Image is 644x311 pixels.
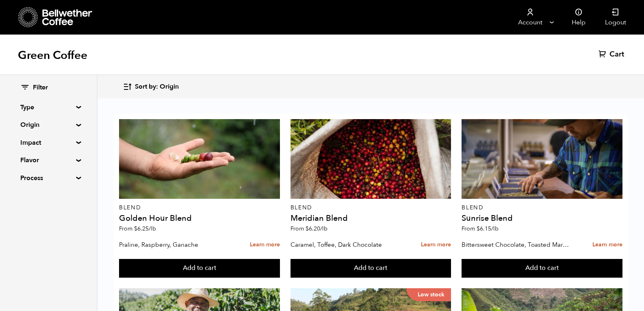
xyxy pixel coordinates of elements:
[33,83,48,92] span: Filter
[20,155,76,165] summary: Flavor
[306,225,309,233] span: $
[291,214,451,222] h4: Meridian Blend
[291,259,451,278] button: Add to cart
[477,225,499,233] bdi: 6.15
[598,50,626,59] a: Cart
[462,205,622,211] p: Blend
[119,205,280,211] p: Blend
[592,236,622,254] a: Learn more
[119,239,228,251] p: Praline, Raspberry, Ganache
[135,83,179,91] span: Sort by: Origin
[119,214,280,222] h4: Golden Hour Blend
[119,259,280,278] button: Add to cart
[20,173,76,183] summary: Process
[462,225,499,233] span: From
[462,239,571,251] p: Bittersweet Chocolate, Toasted Marshmallow, Candied Orange, Praline
[291,225,327,233] span: From
[320,225,327,233] span: /lb
[134,225,137,233] span: $
[20,120,76,130] summary: Origin
[18,48,87,63] h1: Green Coffee
[123,77,179,96] button: Sort by: Origin
[134,225,156,233] bdi: 6.25
[462,259,622,278] button: Add to cart
[462,214,622,222] h4: Sunrise Blend
[149,225,156,233] span: /lb
[20,102,76,112] summary: Type
[291,205,451,211] p: Blend
[421,236,451,254] a: Learn more
[306,225,327,233] bdi: 6.20
[477,225,480,233] span: $
[491,225,499,233] span: /lb
[250,236,280,254] a: Learn more
[406,288,451,301] p: Low stock
[609,50,624,59] span: Cart
[291,239,400,251] p: Caramel, Toffee, Dark Chocolate
[119,225,156,233] span: From
[20,138,76,148] summary: Impact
